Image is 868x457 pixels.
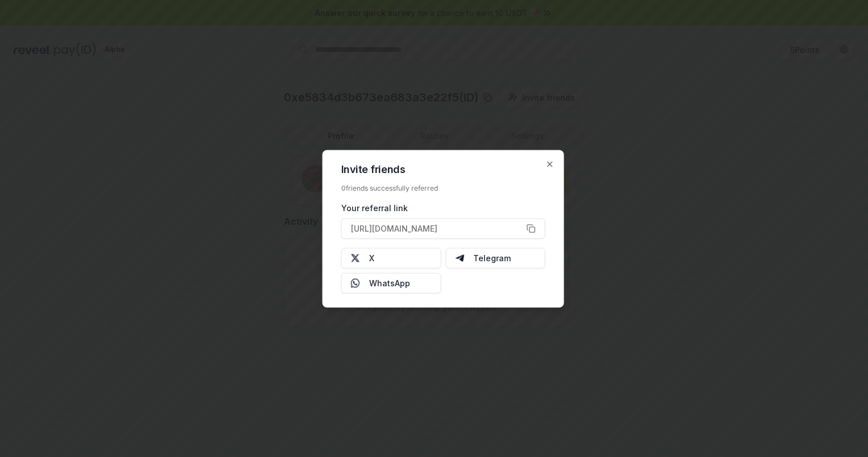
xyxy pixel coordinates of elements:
div: Your referral link [341,201,545,213]
img: Whatsapp [351,278,360,287]
h2: Invite friends [341,164,545,174]
button: WhatsApp [341,273,441,293]
button: X [341,248,441,268]
img: X [351,253,360,262]
img: Telegram [455,253,464,262]
div: 0 friends successfully referred [341,183,545,192]
button: Telegram [445,248,545,268]
span: [URL][DOMAIN_NAME] [351,223,437,234]
button: [URL][DOMAIN_NAME] [341,218,545,238]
